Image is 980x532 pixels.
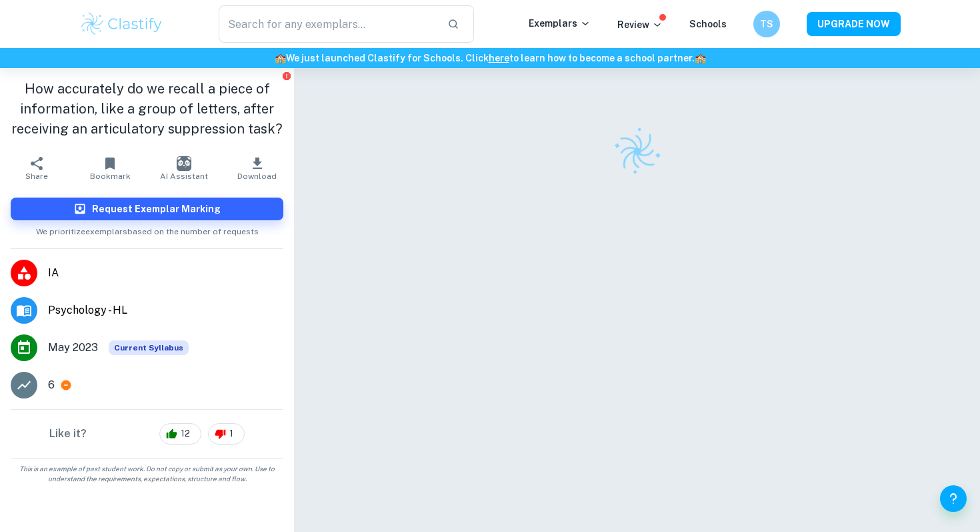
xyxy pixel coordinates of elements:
[11,79,283,139] h1: How accurately do we recall a piece of information, like a group of letters, after receiving an a...
[73,150,147,187] button: Bookmark
[147,150,221,187] button: AI Assistant
[221,150,294,187] button: Download
[5,464,289,484] span: This is an example of past student work. Do not copy or submit as your own. Use to understand the...
[92,202,221,216] h6: Request Exemplar Marking
[48,340,98,356] span: May 2023
[36,220,259,238] span: We prioritize exemplars based on the number of requests
[219,5,437,43] input: Search for any exemplars...
[275,53,286,63] span: 🏫
[617,17,663,32] p: Review
[529,16,591,31] p: Exemplars
[79,11,164,37] img: Clastify logo
[159,423,201,445] div: 12
[25,172,48,181] span: Share
[173,427,197,441] span: 12
[237,172,277,181] span: Download
[940,485,967,512] button: Help and Feedback
[177,156,191,171] img: AI Assistant
[759,17,775,31] h6: TS
[689,19,727,29] a: Schools
[489,53,509,63] a: here
[48,302,283,318] span: Psychology - HL
[109,340,189,355] span: Current Syllabus
[753,11,780,37] button: TS
[109,340,189,355] div: This exemplar is based on the current syllabus. Feel free to refer to it for inspiration/ideas wh...
[90,172,131,181] span: Bookmark
[160,172,208,181] span: AI Assistant
[222,427,241,441] span: 1
[49,426,87,442] h6: Like it?
[208,423,245,445] div: 1
[605,119,670,184] img: Clastify logo
[48,377,55,393] p: 6
[695,53,706,63] span: 🏫
[11,198,283,220] button: Request Exemplar Marking
[48,265,283,281] span: IA
[807,12,901,36] button: UPGRADE NOW
[3,51,977,65] h6: We just launched Clastify for Schools. Click to learn how to become a school partner.
[281,71,291,81] button: Report issue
